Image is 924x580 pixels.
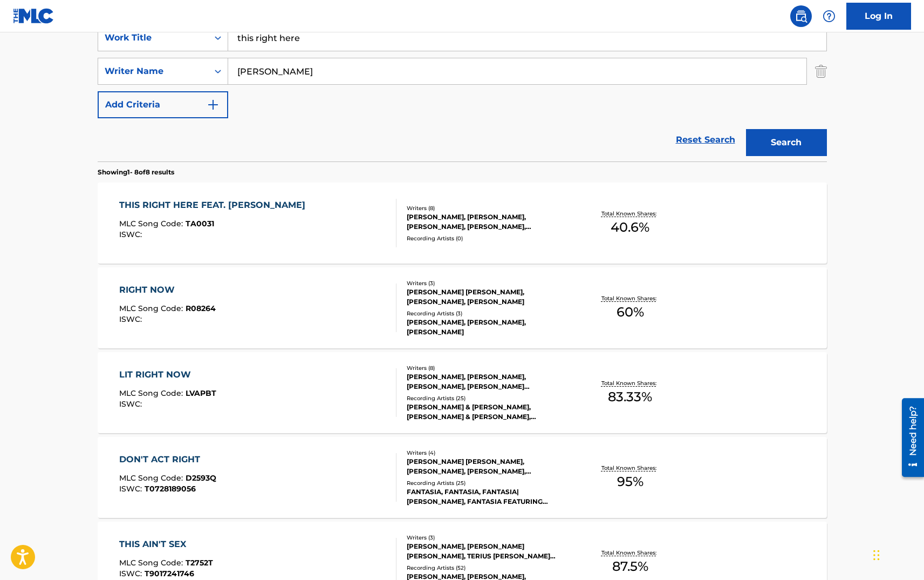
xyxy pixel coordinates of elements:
div: Help [818,5,840,27]
span: ISWC : [119,569,145,578]
div: Recording Artists ( 3 ) [407,309,570,318]
button: Search [746,129,827,156]
img: help [823,10,836,23]
span: 40.6 % [611,218,649,237]
div: [PERSON_NAME], [PERSON_NAME], [PERSON_NAME], [PERSON_NAME] [PERSON_NAME], [PERSON_NAME], [PERSON_... [407,372,570,392]
span: R08264 [186,304,216,313]
p: Total Known Shares: [601,549,659,557]
div: Writers ( 3 ) [407,534,570,542]
img: search [795,10,807,23]
span: T2752T [186,558,213,568]
span: ISWC : [119,230,145,239]
span: TA0031 [186,219,214,228]
div: [PERSON_NAME], [PERSON_NAME] [PERSON_NAME], TERIUS [PERSON_NAME] [PERSON_NAME] [407,542,570,561]
div: Recording Artists ( 25 ) [407,394,570,402]
p: Total Known Shares: [601,294,659,302]
a: Public Search [790,5,812,27]
a: DON'T ACT RIGHTMLC Song Code:D2593QISWC:T0728189056Writers (4)[PERSON_NAME] [PERSON_NAME], [PERSO... [98,437,827,518]
div: Drag [873,539,880,571]
span: MLC Song Code : [119,388,186,398]
iframe: Chat Widget [870,528,924,580]
div: [PERSON_NAME] [PERSON_NAME], [PERSON_NAME], [PERSON_NAME] [407,287,570,307]
a: RIGHT NOWMLC Song Code:R08264ISWC:Writers (3)[PERSON_NAME] [PERSON_NAME], [PERSON_NAME], [PERSON_... [98,267,827,348]
div: Recording Artists ( 0 ) [407,234,570,242]
div: [PERSON_NAME] [PERSON_NAME], [PERSON_NAME], [PERSON_NAME], [PERSON_NAME] [407,457,570,476]
a: Log In [846,3,911,30]
span: ISWC : [119,399,145,409]
span: MLC Song Code : [119,304,186,313]
img: MLC Logo [13,8,54,24]
div: [PERSON_NAME], [PERSON_NAME], [PERSON_NAME], [PERSON_NAME], [PERSON_NAME], [PERSON_NAME] [PERSON_... [407,212,570,232]
p: Total Known Shares: [601,379,659,387]
div: Recording Artists ( 52 ) [407,564,570,572]
span: D2593Q [186,473,216,483]
div: Work Title [105,31,202,44]
div: Recording Artists ( 25 ) [407,479,570,487]
span: MLC Song Code : [119,558,186,568]
span: T9017241746 [145,569,194,578]
p: Total Known Shares: [601,210,659,218]
div: Writers ( 3 ) [407,279,570,287]
div: Writers ( 8 ) [407,364,570,372]
div: FANTASIA, FANTASIA, FANTASIA|[PERSON_NAME], FANTASIA FEATURING [PERSON_NAME], [PERSON_NAME] FEAT.... [407,487,570,507]
p: Showing 1 - 8 of 8 results [98,167,174,177]
div: Writer Name [105,65,202,78]
div: [PERSON_NAME] & [PERSON_NAME], [PERSON_NAME] & [PERSON_NAME], [PERSON_NAME] & [PERSON_NAME], [PER... [407,402,570,422]
a: LIT RIGHT NOWMLC Song Code:LVAPBTISWC:Writers (8)[PERSON_NAME], [PERSON_NAME], [PERSON_NAME], [PE... [98,352,827,433]
span: LVAPBT [186,388,216,398]
div: Writers ( 8 ) [407,204,570,212]
div: RIGHT NOW [119,284,216,296]
div: LIT RIGHT NOW [119,368,216,381]
div: [PERSON_NAME], [PERSON_NAME], [PERSON_NAME] [407,318,570,337]
span: 87.5 % [612,557,648,576]
iframe: Resource Center [894,394,924,481]
img: 9d2ae6d4665cec9f34b9.svg [207,98,220,111]
img: Delete Criterion [815,58,827,85]
p: Total Known Shares: [601,464,659,472]
div: THIS AIN'T SEX [119,538,213,551]
div: DON'T ACT RIGHT [119,453,216,466]
div: THIS RIGHT HERE FEAT. [PERSON_NAME] [119,199,311,212]
span: ISWC : [119,484,145,494]
span: T0728189056 [145,484,196,494]
span: 95 % [617,472,644,491]
span: 60 % [617,302,644,322]
a: Reset Search [670,128,741,152]
button: Add Criteria [98,91,228,118]
div: Writers ( 4 ) [407,449,570,457]
span: MLC Song Code : [119,219,186,228]
a: THIS RIGHT HERE FEAT. [PERSON_NAME]MLC Song Code:TA0031ISWC:Writers (8)[PERSON_NAME], [PERSON_NAM... [98,183,827,264]
span: 83.33 % [608,387,652,407]
span: ISWC : [119,314,145,324]
form: Search Form [98,24,827,161]
span: MLC Song Code : [119,473,186,483]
